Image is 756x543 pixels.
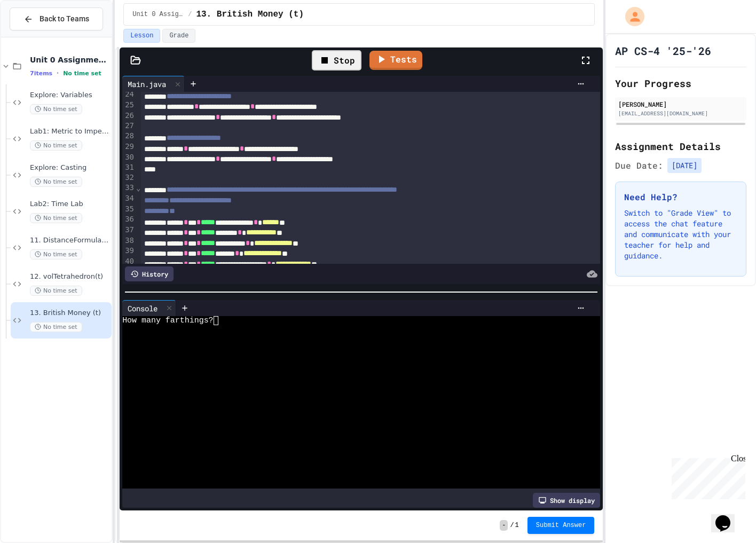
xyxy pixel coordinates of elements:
[500,520,508,531] span: -
[122,100,136,111] div: 25
[624,208,737,261] p: Switch to "Grade View" to access the chat feature and communicate with your teacher for help and ...
[122,303,163,314] div: Console
[122,162,136,172] div: 31
[122,121,136,131] div: 27
[667,158,702,173] span: [DATE]
[533,493,600,508] div: Show display
[125,266,174,281] div: History
[369,51,422,70] a: Tests
[122,172,136,183] div: 32
[136,184,141,192] span: Fold line
[515,521,519,530] span: 1
[30,127,109,136] span: Lab1: Metric to Imperial
[30,200,109,209] span: Lab2: Time Lab
[122,225,136,235] div: 37
[711,500,745,532] iframe: chat widget
[30,55,109,65] span: Unit 0 Assignments
[122,316,213,325] span: How many farthings?
[667,454,745,499] iframe: chat widget
[30,213,82,223] span: No time set
[57,69,59,77] span: •
[63,70,101,77] span: No time set
[30,322,82,332] span: No time set
[30,140,82,151] span: No time set
[122,152,136,163] div: 30
[615,159,663,172] span: Due Date:
[122,193,136,204] div: 34
[123,29,160,43] button: Lesson
[122,183,136,193] div: 33
[312,50,361,70] div: Stop
[122,89,136,100] div: 24
[122,235,136,246] div: 38
[122,78,171,90] div: Main.java
[30,272,109,281] span: 12. volTetrahedron(t)
[510,521,514,530] span: /
[162,29,195,43] button: Grade
[527,517,595,534] button: Submit Answer
[618,109,743,117] div: [EMAIL_ADDRESS][DOMAIN_NAME]
[30,177,82,187] span: No time set
[615,43,711,58] h1: AP CS-4 '25-'26
[624,191,737,203] h3: Need Help?
[122,111,136,121] div: 26
[122,76,185,92] div: Main.java
[30,286,82,296] span: No time set
[615,76,746,91] h2: Your Progress
[188,10,192,19] span: /
[30,91,109,100] span: Explore: Variables
[10,7,103,30] button: Back to Teams
[122,131,136,141] div: 28
[30,309,109,318] span: 13. British Money (t)
[122,256,136,267] div: 40
[122,141,136,152] div: 29
[536,521,586,530] span: Submit Answer
[122,214,136,225] div: 36
[614,4,647,29] div: My Account
[196,8,304,21] span: 13. British Money (t)
[30,236,109,245] span: 11. DistanceFormula (t)
[30,163,109,172] span: Explore: Casting
[30,104,82,114] span: No time set
[122,246,136,256] div: 39
[132,10,184,19] span: Unit 0 Assignments
[615,139,746,154] h2: Assignment Details
[30,70,52,77] span: 7 items
[618,99,743,109] div: [PERSON_NAME]
[4,4,74,68] div: Chat with us now!Close
[30,249,82,259] span: No time set
[122,204,136,215] div: 35
[40,13,89,25] span: Back to Teams
[122,300,176,316] div: Console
